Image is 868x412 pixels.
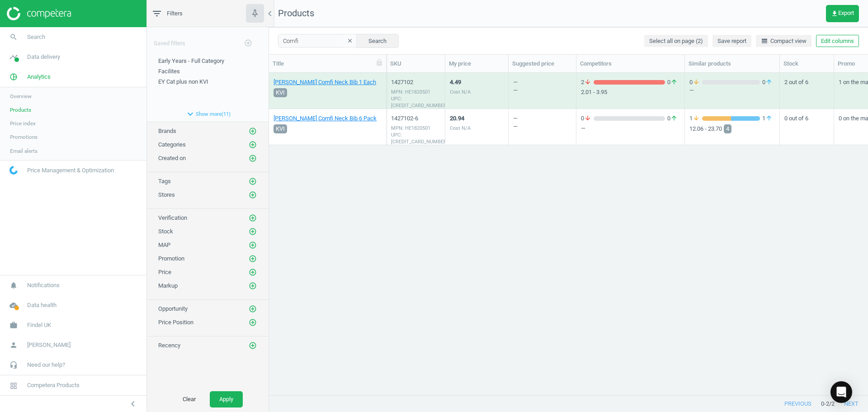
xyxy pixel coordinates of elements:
[27,321,51,329] span: Findel UK
[5,297,22,314] i: cloud_done
[390,60,441,68] div: SKU
[249,141,257,149] i: add_circle_outline
[158,242,170,248] span: MAP
[158,68,180,75] span: Facilites
[27,361,65,369] span: Need our help?
[249,241,257,249] i: add_circle_outline
[513,114,518,144] div: —
[689,60,776,68] div: Similar products
[831,10,838,17] i: get_app
[27,73,51,81] span: Analytics
[665,78,680,86] span: 0
[513,86,518,95] div: —
[158,78,208,85] span: EY Cat plus non KVI
[158,128,176,134] span: Brands
[167,9,183,18] span: Filters
[158,255,184,262] span: Promotion
[248,318,257,327] button: add_circle_outline
[27,301,57,309] span: Data health
[248,190,257,199] button: add_circle_outline
[580,60,681,68] div: Competitors
[278,8,314,19] span: Products
[273,60,382,68] div: Title
[513,78,518,108] div: —
[391,114,440,123] div: 1427102-6
[248,241,257,250] button: add_circle_outline
[670,114,678,123] i: arrow_upward
[249,255,257,263] i: add_circle_outline
[249,214,257,222] i: add_circle_outline
[5,48,22,66] i: timeline
[581,78,594,86] span: 2
[274,114,377,123] a: [PERSON_NAME] Comfi Neck Bib 6 Pack
[775,396,821,412] button: previous
[581,114,594,123] span: 0
[391,89,440,109] div: MPN: HE1820501 UPC: [CREDIT_CARD_NUMBER]
[248,268,257,277] button: add_circle_outline
[712,35,751,47] button: Save report
[27,341,71,349] span: [PERSON_NAME]
[760,114,775,123] span: 1
[670,78,678,86] i: arrow_upward
[581,124,680,133] div: —
[249,154,257,162] i: add_circle_outline
[27,53,60,61] span: Data delivery
[249,341,257,350] i: add_circle_outline
[693,78,700,86] i: arrow_downward
[249,127,257,135] i: add_circle_outline
[249,177,257,185] i: add_circle_outline
[158,269,171,275] span: Price
[689,123,775,135] div: 12.06 - 23.70
[210,391,243,407] button: Apply
[784,110,829,144] div: 0 out of 6
[127,398,138,409] i: chevron_left
[5,317,22,334] i: work
[249,268,257,276] i: add_circle_outline
[512,60,572,68] div: Suggested price
[5,277,22,294] i: notifications
[248,341,257,350] button: add_circle_outline
[158,282,178,289] span: Markup
[765,114,773,123] i: arrow_upward
[244,39,252,47] i: add_circle_outline
[644,35,708,47] button: Select all on page (2)
[783,60,830,68] div: Stock
[10,120,36,127] span: Price index
[249,227,257,236] i: add_circle_outline
[761,37,807,45] span: Compact view
[122,398,144,410] button: chevron_left
[248,304,257,313] button: add_circle_outline
[831,10,854,17] span: Export
[726,124,729,133] span: 4
[248,254,257,263] button: add_circle_outline
[147,106,269,122] button: expand_moreShow more(11)
[693,114,700,123] i: arrow_downward
[581,88,680,96] div: 2.01 - 3.95
[239,34,257,52] button: add_circle_outline
[584,114,591,123] i: arrow_downward
[665,114,680,123] span: 0
[158,305,188,312] span: Opportunity
[248,213,257,223] button: add_circle_outline
[449,60,505,68] div: My price
[27,281,60,289] span: Notifications
[158,342,180,349] span: Recency
[689,78,702,86] span: 0
[158,319,193,326] span: Price Position
[649,37,703,45] span: Select all on page (2)
[248,127,257,136] button: add_circle_outline
[450,78,471,86] div: 4.49
[7,7,71,20] img: ajHJNr6hYgQAAAAASUVORK5CYII=
[689,87,694,94] div: —
[27,166,114,175] span: Price Management & Optimization
[5,356,22,374] i: headset_mic
[821,400,829,408] span: 0 - 2
[278,34,357,47] input: SKU/Title search
[269,73,868,388] div: grid
[158,191,175,198] span: Stores
[450,89,471,95] div: Cost N/A
[756,35,811,47] button: line_weightCompact view
[274,78,376,86] a: [PERSON_NAME] Comfi Neck Bib 1 Each
[513,123,518,131] div: —
[765,78,773,86] i: arrow_upward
